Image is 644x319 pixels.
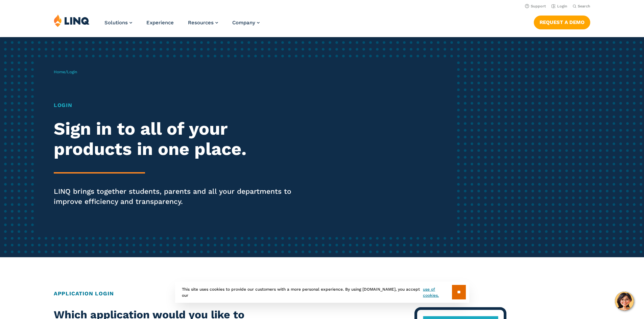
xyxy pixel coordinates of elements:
div: This site uses cookies to provide our customers with a more personal experience. By using [DOMAIN... [175,282,469,303]
span: / [54,70,77,74]
h2: Sign in to all of your products in one place. [54,119,302,159]
span: Login [67,70,77,74]
a: use of cookies. [423,286,452,298]
a: Request a Demo [534,16,590,29]
a: Home [54,70,65,74]
span: Company [232,20,255,26]
h2: Application Login [54,290,590,298]
p: LINQ brings together students, parents and all your departments to improve efficiency and transpa... [54,186,302,207]
button: Hello, have a question? Let’s chat. [615,292,634,311]
span: Solutions [104,20,128,26]
nav: Button Navigation [534,14,590,29]
h1: Login [54,101,302,109]
span: Search [578,4,590,8]
a: Support [525,4,546,8]
a: Resources [188,20,218,26]
nav: Primary Navigation [104,14,260,36]
a: Company [232,20,260,26]
a: Solutions [104,20,132,26]
img: LINQ | K‑12 Software [54,14,90,27]
a: Login [551,4,567,8]
a: Experience [146,20,174,26]
button: Open Search Bar [573,4,590,9]
span: Resources [188,20,214,26]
